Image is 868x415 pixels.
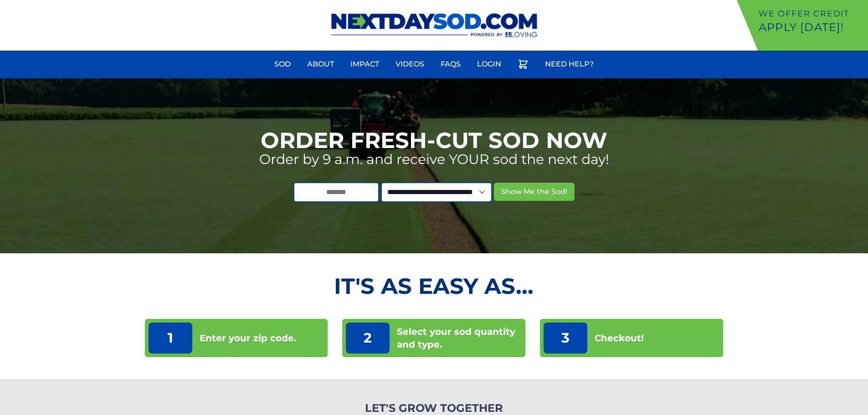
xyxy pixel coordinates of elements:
a: Need Help? [539,53,599,75]
a: Videos [390,53,430,75]
p: Order by 9 a.m. and receive YOUR sod the next day! [259,151,609,168]
a: About [302,53,339,75]
p: Select your sod quantity and type. [397,325,522,351]
button: Show Me the Sod! [494,183,575,201]
a: Impact [345,53,385,75]
h2: It's as Easy As... [145,275,724,297]
p: 1 [149,323,192,354]
a: Login [472,53,507,75]
p: Checkout! [595,332,644,344]
a: Sod [269,53,296,75]
p: 2 [346,323,390,354]
h1: Order Fresh-Cut Sod Now [261,129,607,151]
p: Apply [DATE]! [759,20,864,35]
p: We offer Credit [759,7,864,20]
p: Enter your zip code. [200,332,296,344]
a: FAQs [435,53,466,75]
p: 3 [544,323,587,354]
